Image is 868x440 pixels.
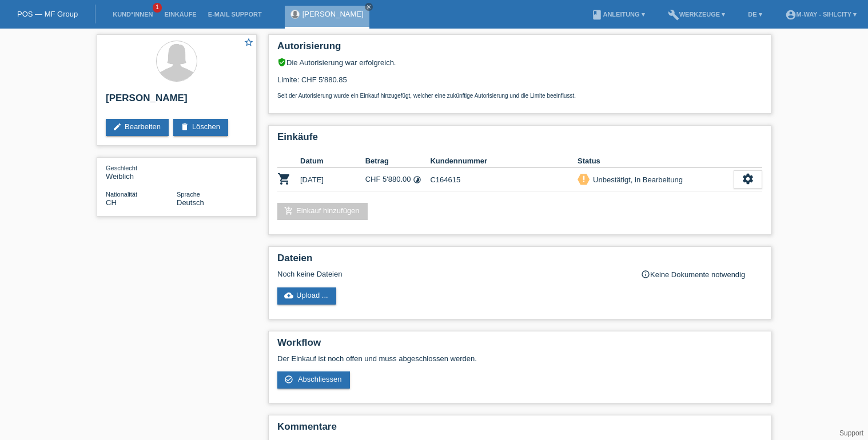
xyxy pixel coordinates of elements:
i: verified_user [277,58,286,67]
i: POSP00026490 [277,172,291,186]
h2: Kommentare [277,421,762,438]
a: add_shopping_cartEinkauf hinzufügen [277,203,368,220]
a: DE ▾ [742,11,767,18]
i: account_circle [785,9,797,21]
i: cloud_upload [284,291,293,300]
div: Noch keine Dateien [277,270,627,278]
span: Schweiz [106,198,117,207]
i: close [366,4,372,10]
div: Die Autorisierung war erfolgreich. [277,58,762,67]
span: Sprache [177,191,200,198]
h2: [PERSON_NAME] [106,93,248,110]
i: priority_high [580,175,588,183]
i: add_shopping_cart [284,206,293,215]
td: C164615 [430,168,578,191]
a: star_border [244,37,254,49]
i: book [591,9,603,21]
th: Kundennummer [430,154,578,168]
a: check_circle_outline Abschliessen [277,371,350,389]
th: Betrag [365,154,431,168]
i: star_border [244,37,254,47]
a: editBearbeiten [106,119,169,136]
a: buildWerkzeuge ▾ [662,11,731,18]
i: check_circle_outline [284,375,293,384]
a: account_circlem-way - Sihlcity ▾ [779,11,862,18]
a: [PERSON_NAME] [302,10,364,18]
i: delete [180,122,189,131]
p: Der Einkauf ist noch offen und muss abgeschlossen werden. [277,354,762,363]
a: E-Mail Support [202,11,268,18]
i: build [668,9,679,21]
div: Unbestätigt, in Bearbeitung [590,174,683,186]
i: 24 Raten [413,175,421,184]
p: Seit der Autorisierung wurde ein Einkauf hinzugefügt, welcher eine zukünftige Autorisierung und d... [277,93,762,99]
td: CHF 5'880.00 [365,168,431,191]
i: settings [742,173,754,185]
th: Datum [300,154,365,168]
span: Geschlecht [106,165,137,171]
a: bookAnleitung ▾ [586,11,650,18]
i: info_outline [641,270,650,279]
a: Kund*innen [107,11,158,18]
span: 1 [153,3,162,13]
div: Limite: CHF 5'880.85 [277,67,762,99]
div: Weiblich [106,163,177,181]
h2: Dateien [277,253,762,270]
th: Status [578,154,734,168]
a: Einkäufe [158,11,202,18]
span: Abschliessen [298,375,342,383]
a: Support [839,429,863,437]
span: Deutsch [177,198,204,207]
a: close [365,3,373,11]
a: deleteLöschen [173,119,228,136]
h2: Autorisierung [277,41,762,58]
span: Nationalität [106,191,137,198]
a: cloud_uploadUpload ... [277,287,336,305]
td: [DATE] [300,168,365,191]
i: edit [113,122,122,131]
a: POS — MF Group [17,10,78,18]
h2: Workflow [277,337,762,354]
div: Keine Dokumente notwendig [641,270,762,279]
h2: Einkäufe [277,131,762,149]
